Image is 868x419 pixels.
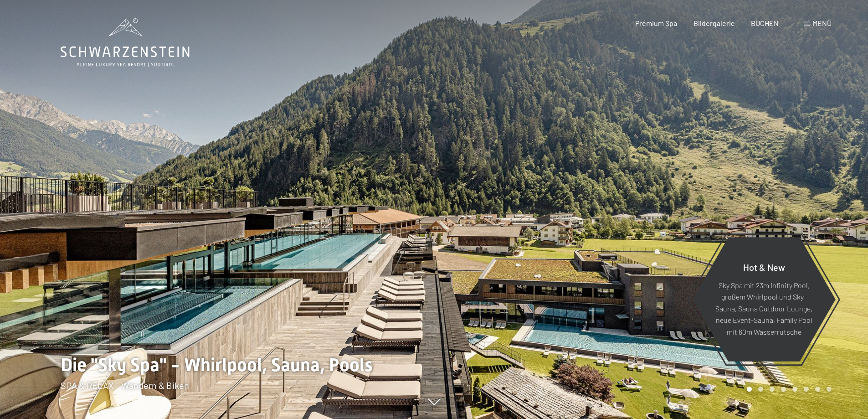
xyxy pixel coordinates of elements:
div: Carousel Page 6 [804,387,809,392]
div: Carousel Page 8 [827,387,832,392]
a: Bildergalerie [693,19,735,27]
a: BUCHEN [751,19,779,27]
div: Carousel Page 3 [770,387,775,392]
div: Carousel Page 2 [758,387,763,392]
a: Premium Spa [635,19,677,27]
div: Carousel Pagination [744,387,832,392]
div: Carousel Page 1 (Current Slide) [747,387,752,392]
div: Carousel Page 7 [815,387,820,392]
div: Carousel Page 4 [781,387,786,392]
span: Hot & New [743,261,785,272]
a: Hot & New Sky Spa mit 23m Infinity Pool, großem Whirlpool und Sky-Sauna, Sauna Outdoor Lounge, ne... [692,237,836,362]
div: Carousel Page 5 [792,387,797,392]
span: Menü [812,19,832,27]
p: Sky Spa mit 23m Infinity Pool, großem Whirlpool und Sky-Sauna, Sauna Outdoor Lounge, neue Event-S... [714,279,813,337]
